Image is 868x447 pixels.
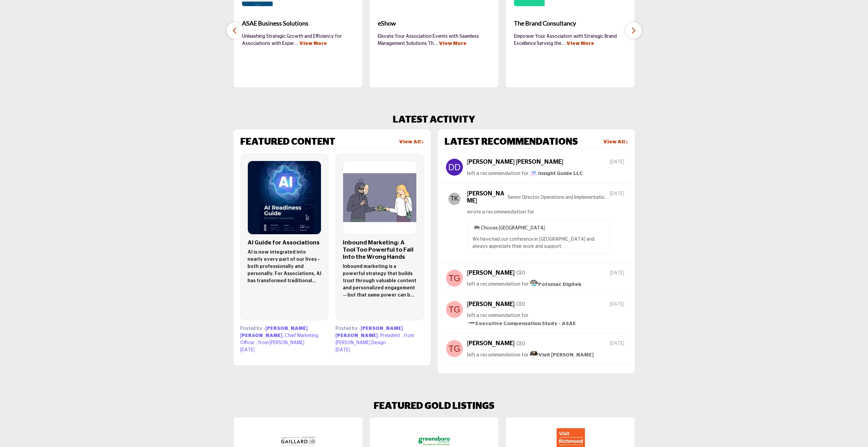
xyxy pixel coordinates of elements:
h2: FEATURED GOLD LISTINGS [374,401,495,412]
h5: [PERSON_NAME] [467,190,506,205]
img: Logo of Bostrom, click to view details [248,161,321,234]
span: left a recommendation for [467,171,529,176]
a: imageExecutive Compensation Study - ASAE [467,319,576,328]
img: image [530,169,538,177]
p: CEO [516,340,525,348]
a: View All [399,139,424,146]
span: Visit [PERSON_NAME] [530,352,594,357]
img: image [530,280,538,288]
span: left a recommendation for [467,313,529,318]
p: Senior Director Operations and Implementation Informatics [508,194,610,201]
span: left a recommendation for [467,282,529,287]
span: Executive Compensation Study - ASAE [467,321,576,326]
span: wrote a recommendation for [467,209,534,214]
span: [PERSON_NAME] [336,333,378,338]
span: Insight Guide LLC [530,171,583,176]
img: avtar-image [446,270,463,287]
p: CEO [516,270,525,277]
p: Posted by : [240,325,328,347]
p: Inbound marketing is a powerful strategy that builds trust through valuable content and personali... [343,263,417,299]
a: View More [299,41,327,46]
span: Potomac Digitek [530,282,581,287]
a: imageInsight Guide LLC [530,170,583,178]
span: The Brand Consultancy [514,19,626,28]
img: avtar-image [446,190,463,207]
span: , President [378,333,400,338]
h3: Inbound Marketing: A Tool Too Powerful to Fall Into the Wrong Hands [343,239,417,261]
p: Unleashing Strategic Growth and Efficiency for Associations with Exper [242,33,354,47]
h5: [PERSON_NAME] [467,270,515,277]
h2: LATEST ACTIVITY [393,114,475,126]
h5: [PERSON_NAME] [467,301,515,308]
span: , from [PERSON_NAME] [256,340,305,345]
p: CEO [516,301,525,308]
span: [DATE] [610,190,626,197]
a: View More [439,41,466,46]
h2: LATEST RECOMMENDATIONS [445,137,578,148]
a: eShow [378,14,490,33]
span: [DATE] [610,340,626,347]
p: Empower Your Association with Strategic Brand Excellence Serving the [514,33,626,47]
h2: FEATURED CONTENT [240,137,335,148]
img: avtar-image [446,340,463,357]
span: [DATE] [610,301,626,308]
a: imageChoose [GEOGRAPHIC_DATA] [472,226,545,230]
img: image [467,319,476,327]
span: eShow [378,19,490,28]
span: [PERSON_NAME] [266,326,308,331]
span: [DATE] [336,348,350,352]
span: ASAE Business Solutions [242,19,354,28]
span: [DATE] [610,159,626,166]
img: Logo of NeigerDesign, click to view details [343,161,416,234]
span: [DATE] [610,270,626,277]
span: left a recommendation for [467,352,529,357]
p: Posted by : [336,325,424,347]
a: View All [603,139,628,146]
span: ... [561,41,565,46]
span: [PERSON_NAME] [361,326,403,331]
span: ... [434,41,438,46]
a: View More [566,41,594,46]
p: We have had our conference in [GEOGRAPHIC_DATA] and always appreciate their work and support. [472,236,605,250]
p: Elevate Your Association Events with Seamless Management Solutions Th [378,33,490,47]
a: The Brand Consultancy [514,14,626,33]
span: Choose [GEOGRAPHIC_DATA] [472,226,545,230]
img: avtar-image [446,301,463,318]
img: avtar-image [446,159,463,176]
p: AI is now integrated into nearly every part of our lives – both professionally and personally. Fo... [247,249,321,285]
span: [PERSON_NAME] [240,333,283,338]
span: ... [294,41,298,46]
h5: [PERSON_NAME] [467,340,515,348]
img: image [530,350,538,359]
h3: AI Guide for Associations [247,239,321,246]
img: image [472,223,481,232]
a: imagePotomac Digitek [530,280,581,289]
a: ASAE Business Solutions [242,14,354,33]
h5: [PERSON_NAME] [PERSON_NAME] [467,159,563,166]
a: imageVisit [PERSON_NAME] [530,351,594,360]
span: [DATE] [240,348,255,352]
